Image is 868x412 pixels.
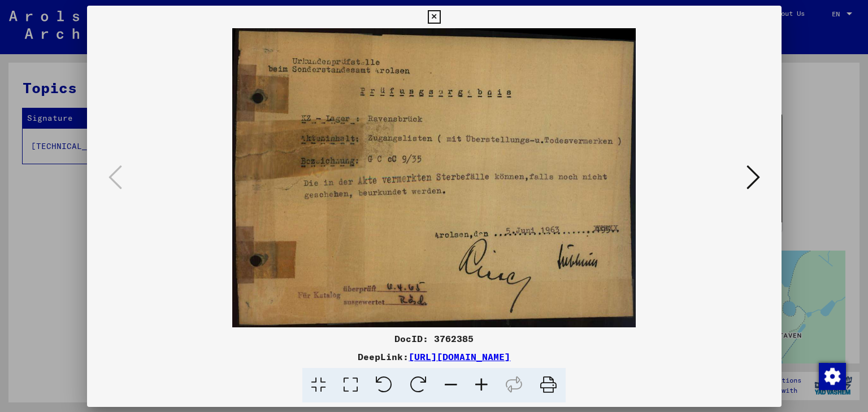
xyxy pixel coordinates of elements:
[409,351,510,362] a: [URL][DOMAIN_NAME]
[87,350,782,363] div: DeepLink:
[87,332,782,345] div: DocID: 3762385
[819,363,846,390] img: Change consent
[125,28,743,327] img: 001.jpg
[818,362,845,389] div: Change consent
